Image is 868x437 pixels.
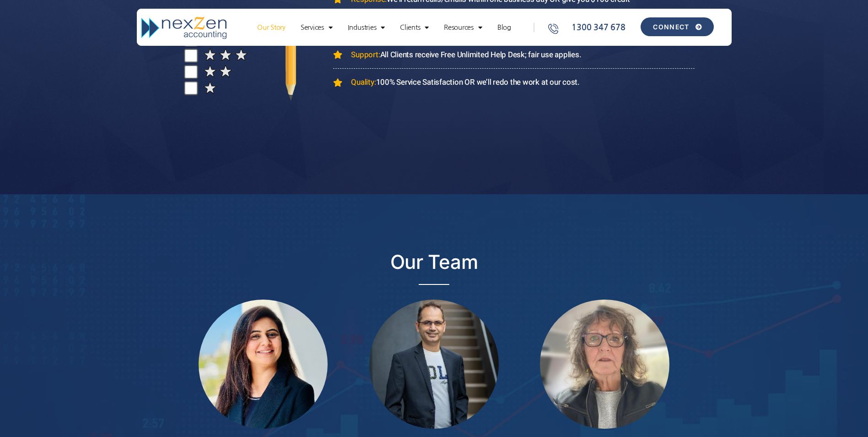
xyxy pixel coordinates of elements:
[253,23,290,32] a: Our Story
[349,76,579,88] span: 100% Service Satisfaction OR we’ll redo the work at our cost.
[239,23,528,32] nav: Menu
[547,22,637,34] a: 1300 347 678
[493,23,516,32] a: Blog
[439,23,487,32] a: Resources
[178,251,690,273] h2: Our Team
[641,17,713,36] a: CONNECT
[343,23,389,32] a: Industries
[395,23,433,32] a: Clients
[296,23,337,32] a: Services
[349,49,581,61] span: All Clients receive Free Unlimited Help Desk; fair use applies.
[569,22,625,34] span: 1300 347 678
[351,76,376,88] span: Quality:
[351,49,380,60] span: Support:
[653,24,689,30] span: CONNECT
